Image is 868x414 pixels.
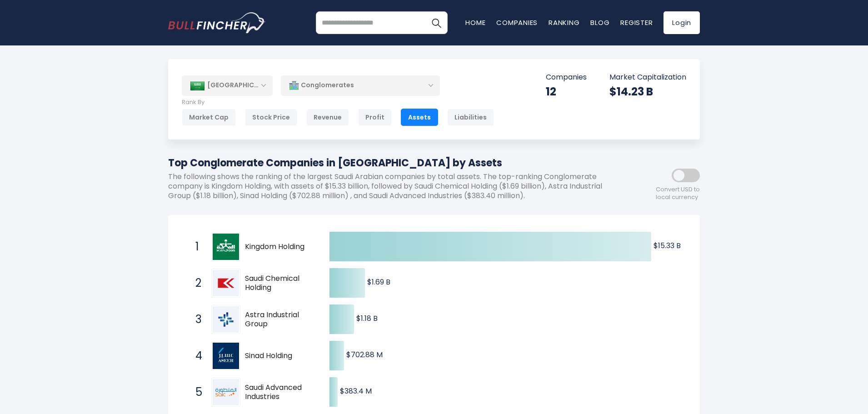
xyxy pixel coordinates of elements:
a: Register [620,18,653,27]
a: Blog [590,18,609,27]
div: Stock Price [245,109,297,126]
div: 12 [546,85,587,99]
div: Liabilities [447,109,494,126]
h1: Top Conglomerate Companies in [GEOGRAPHIC_DATA] by Assets [168,155,618,170]
p: Market Capitalization [609,73,686,82]
text: $383.4 M [340,386,372,396]
span: Saudi Advanced Industries [245,383,314,402]
div: Market Cap [182,109,236,126]
span: 3 [191,312,200,327]
span: Astra Industrial Group [245,310,314,329]
div: [GEOGRAPHIC_DATA] [182,75,273,95]
a: Home [465,18,485,27]
span: 5 [191,384,200,400]
div: $14.23 B [609,85,686,99]
span: 2 [191,275,200,291]
text: $15.33 B [653,240,681,251]
div: Conglomerates [281,75,440,96]
a: Companies [496,18,538,27]
a: Go to homepage [168,12,266,33]
div: Revenue [306,109,349,126]
span: 4 [191,348,200,364]
text: $1.18 B [356,313,378,324]
div: Profit [358,109,392,126]
img: Astra Industrial Group [213,306,239,333]
img: Sinad Holding [213,343,239,369]
span: Convert USD to local currency [656,186,700,201]
text: $702.88 M [346,349,383,360]
span: 1 [191,239,200,254]
p: Rank By [182,99,494,106]
div: Assets [401,109,438,126]
span: Sinad Holding [245,351,314,361]
a: Ranking [549,18,579,27]
span: Kingdom Holding [245,242,314,252]
img: Saudi Advanced Industries [213,379,239,405]
p: Companies [546,73,587,82]
img: Kingdom Holding [213,234,239,260]
p: The following shows the ranking of the largest Saudi Arabian companies by total assets. The top-r... [168,172,618,200]
text: $1.69 B [367,277,390,287]
button: Search [425,11,448,34]
a: Login [663,11,700,34]
img: Saudi Chemical Holding [213,270,239,296]
img: bullfincher logo [168,12,266,33]
span: Saudi Chemical Holding [245,274,314,293]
